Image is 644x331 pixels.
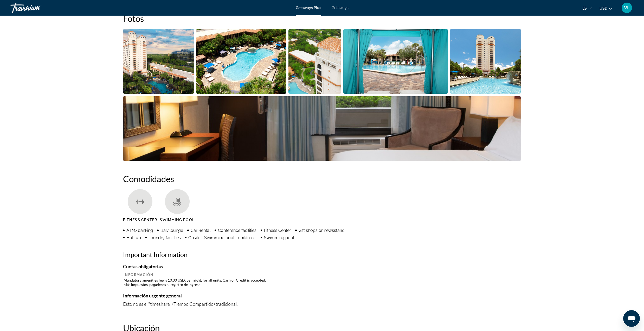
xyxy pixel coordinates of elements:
button: Open full-screen image slider [123,96,521,161]
span: Gift shops or newsstand [299,228,345,233]
a: Getaways Plus [296,6,321,10]
span: Swimming Pool [160,218,194,222]
span: USD [600,6,607,10]
button: Open full-screen image slider [450,29,521,94]
span: ATM/banking [126,228,153,233]
button: Change currency [600,4,612,12]
a: Getaways [332,6,349,10]
span: Laundry facilities [149,235,181,240]
span: es [582,6,587,10]
span: Fitness Center [264,228,291,233]
h4: Información urgente general [123,293,521,298]
div: Esto no es el "timeshare" (Tiempo Compartido) tradicional. [123,301,521,307]
th: Información [124,272,520,277]
button: Open full-screen image slider [123,29,194,94]
span: Onsite - Swimming pool - children's [188,235,256,240]
h4: Cuotas obligatorias [123,264,521,269]
span: Swimming pool [264,235,294,240]
td: Mandatory amenities fee is 10.00 USD, per night, for all units. Cash or Credit is accepted. Más i... [124,278,520,287]
button: Open full-screen image slider [343,29,448,94]
span: Hot tub [126,235,141,240]
h2: Fotos [123,13,521,24]
button: Change language [582,4,592,12]
a: Travorium [10,1,62,15]
button: Open full-screen image slider [288,29,341,94]
button: Open full-screen image slider [196,29,287,94]
span: Fitness Center [123,218,157,222]
iframe: Button to launch messaging window [623,310,640,327]
h2: Comodidades [123,174,521,184]
span: Conference facilities [218,228,256,233]
button: User Menu [620,2,634,13]
span: VL [624,5,630,10]
h2: Important Information [123,251,521,258]
span: Car Rental [191,228,210,233]
span: Bar/lounge [160,228,183,233]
